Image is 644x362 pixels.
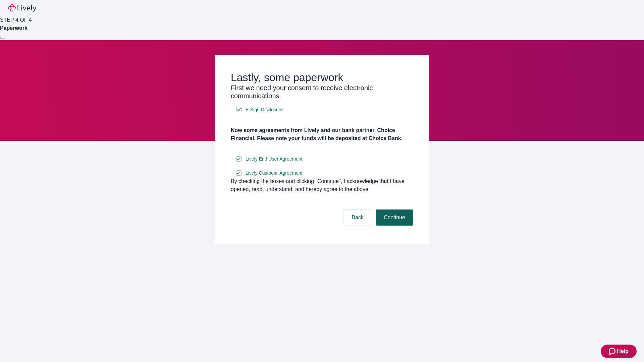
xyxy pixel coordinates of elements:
span: E-Sign Disclosure [246,106,283,113]
button: Zendesk support iconHelp [601,345,637,358]
span: Help [617,347,629,355]
img: Lively [8,4,36,12]
div: By checking the boxes and clicking “Continue", I acknowledge that I have opened, read, understand... [231,177,413,193]
button: Continue [376,209,413,226]
h3: First we need your consent to receive electronic communications. [231,84,413,100]
span: Lively End User Agreement [246,156,303,163]
a: e-sign disclosure document [244,106,284,114]
button: Back [343,209,372,226]
a: e-sign disclosure document [244,169,304,177]
span: Lively Custodial Agreement [246,170,303,177]
a: e-sign disclosure document [244,155,304,163]
h2: Lastly, some paperwork [231,71,413,84]
h4: Now some agreements from Lively and our bank partner, Choice Financial. Please note your funds wi... [231,126,413,142]
svg: Zendesk support icon [609,347,617,355]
